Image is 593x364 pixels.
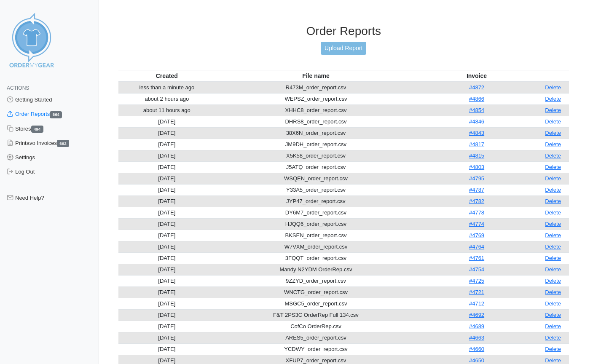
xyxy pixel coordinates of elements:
[118,150,216,161] td: [DATE]
[469,255,484,261] a: #4761
[215,298,416,309] td: MSGC5_order_report.csv
[215,104,416,116] td: XHHC8_order_report.csv
[118,343,216,355] td: [DATE]
[416,70,537,82] th: Invoice
[118,218,216,230] td: [DATE]
[545,107,561,113] a: Delete
[469,323,484,329] a: #4689
[469,187,484,193] a: #4787
[215,241,416,252] td: W7VXM_order_report.csv
[215,264,416,275] td: Mandy N2YDM OrderRep.csv
[215,218,416,230] td: HJQQ6_order_report.csv
[118,332,216,343] td: [DATE]
[215,127,416,139] td: 38X6N_order_report.csv
[545,232,561,238] a: Delete
[545,175,561,182] a: Delete
[469,266,484,273] a: #4754
[469,84,484,91] a: #4872
[545,266,561,273] a: Delete
[118,82,216,94] td: less than a minute ago
[469,141,484,147] a: #4817
[118,127,216,139] td: [DATE]
[215,93,416,104] td: WEPSZ_order_report.csv
[215,321,416,332] td: CofCo OrderRep.csv
[545,312,561,318] a: Delete
[215,343,416,355] td: YCDWY_order_report.csv
[545,209,561,216] a: Delete
[118,70,216,82] th: Created
[215,332,416,343] td: ARES5_order_report.csv
[545,187,561,193] a: Delete
[545,289,561,295] a: Delete
[469,357,484,364] a: #4650
[469,107,484,113] a: #4854
[469,289,484,295] a: #4721
[118,321,216,332] td: [DATE]
[545,357,561,364] a: Delete
[118,207,216,218] td: [DATE]
[118,116,216,127] td: [DATE]
[469,244,484,250] a: #4764
[7,85,29,91] span: Actions
[215,173,416,184] td: WSQEN_order_report.csv
[215,150,416,161] td: X5K58_order_report.csv
[118,264,216,275] td: [DATE]
[545,198,561,204] a: Delete
[469,175,484,182] a: #4795
[545,255,561,261] a: Delete
[545,96,561,102] a: Delete
[31,126,43,133] span: 494
[118,286,216,298] td: [DATE]
[469,232,484,238] a: #4769
[469,300,484,307] a: #4712
[469,130,484,136] a: #4843
[118,309,216,321] td: [DATE]
[215,309,416,321] td: F&T 2PS3C OrderRep Full 134.csv
[469,198,484,204] a: #4782
[545,141,561,147] a: Delete
[118,184,216,195] td: [DATE]
[215,207,416,218] td: DY6M7_order_report.csv
[215,195,416,207] td: JYP47_order_report.csv
[545,130,561,136] a: Delete
[545,244,561,250] a: Delete
[215,116,416,127] td: DHRS8_order_report.csv
[545,278,561,284] a: Delete
[118,93,216,104] td: about 2 hours ago
[469,221,484,227] a: #4774
[50,111,62,118] span: 664
[545,335,561,341] a: Delete
[545,221,561,227] a: Delete
[545,84,561,91] a: Delete
[469,346,484,352] a: #4660
[215,252,416,264] td: 3FQQT_order_report.csv
[469,118,484,125] a: #4846
[118,24,569,38] h3: Order Reports
[469,153,484,159] a: #4815
[215,230,416,241] td: BKSEN_order_report.csv
[118,298,216,309] td: [DATE]
[118,195,216,207] td: [DATE]
[118,252,216,264] td: [DATE]
[545,153,561,159] a: Delete
[545,164,561,170] a: Delete
[215,286,416,298] td: WNCTG_order_report.csv
[469,278,484,284] a: #4725
[545,346,561,352] a: Delete
[215,139,416,150] td: JM9DH_order_report.csv
[118,139,216,150] td: [DATE]
[118,161,216,173] td: [DATE]
[118,230,216,241] td: [DATE]
[545,118,561,125] a: Delete
[215,70,416,82] th: File name
[215,275,416,286] td: 9ZZYD_order_report.csv
[469,209,484,216] a: #4778
[469,164,484,170] a: #4803
[469,312,484,318] a: #4692
[118,275,216,286] td: [DATE]
[57,140,69,147] span: 662
[118,173,216,184] td: [DATE]
[118,241,216,252] td: [DATE]
[469,96,484,102] a: #4866
[469,335,484,341] a: #4663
